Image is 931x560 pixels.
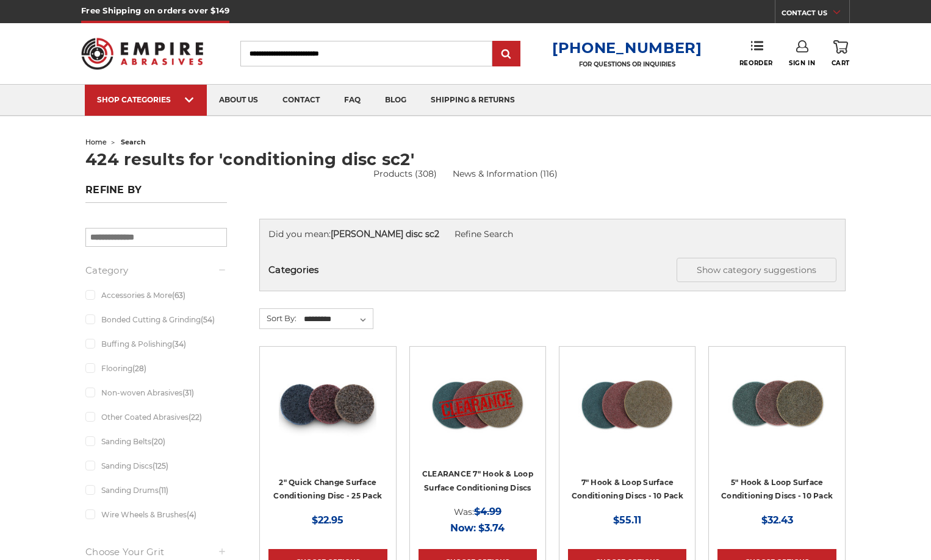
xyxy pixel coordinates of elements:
img: 5 inch surface conditioning discs [728,355,826,453]
h5: Categories [268,258,836,282]
div: SHOP CATEGORIES [97,95,195,104]
span: $32.43 [761,514,793,526]
a: 5" Hook & Loop Surface Conditioning Discs - 10 Pack [721,478,833,501]
strong: [PERSON_NAME] disc sc2 [331,229,439,239]
h1: 424 results for 'conditioning disc sc2' [85,151,846,168]
span: $3.74 [478,522,505,534]
input: Submit [494,42,519,66]
span: $22.95 [312,514,343,526]
span: search [121,138,146,146]
img: CLEARANCE 7" Hook & Loop Surface Conditioning Discs [429,355,527,453]
a: CLEARANCE 7" Hook & Loop Surface Conditioning Discs [422,469,533,492]
span: Cart [832,59,850,67]
a: about us [207,85,270,116]
div: Did you mean: [268,228,836,241]
p: FOR QUESTIONS OR INQUIRIES [552,60,702,68]
a: 5 inch surface conditioning discs [717,355,836,473]
a: home [85,138,107,146]
span: $55.11 [613,514,641,526]
img: Empire Abrasives [81,30,203,77]
h5: Category [85,263,227,278]
a: Products (308) [373,168,437,179]
select: Sort By: [302,310,373,328]
a: shipping & returns [419,85,527,116]
img: Black Hawk Abrasives 2 inch quick change disc for surface preparation on metals [279,355,376,453]
img: 7 inch surface conditioning discs [578,355,676,453]
div: Was: [419,503,537,520]
a: blog [373,85,419,116]
span: Sign In [789,59,815,67]
button: Show category suggestions [677,258,836,282]
a: CLEARANCE 7" Hook & Loop Surface Conditioning Discs [419,355,537,473]
h5: Refine by [85,184,227,203]
a: 7" Hook & Loop Surface Conditioning Discs - 10 Pack [572,478,683,501]
a: Refine Search [455,229,513,239]
a: [PHONE_NUMBER] [552,39,702,57]
span: Now: [450,522,476,534]
a: CONTACT US [782,6,849,23]
a: News & Information (116) [453,168,558,180]
a: 7 inch surface conditioning discs [568,355,686,473]
a: contact [270,85,332,116]
a: 2" Quick Change Surface Conditioning Disc - 25 Pack [273,478,382,501]
span: $4.99 [474,506,501,517]
a: Cart [832,40,850,67]
a: faq [332,85,373,116]
a: Black Hawk Abrasives 2 inch quick change disc for surface preparation on metals [268,355,387,473]
a: Reorder [739,40,773,66]
span: Reorder [739,59,773,67]
label: Sort By: [260,309,297,327]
